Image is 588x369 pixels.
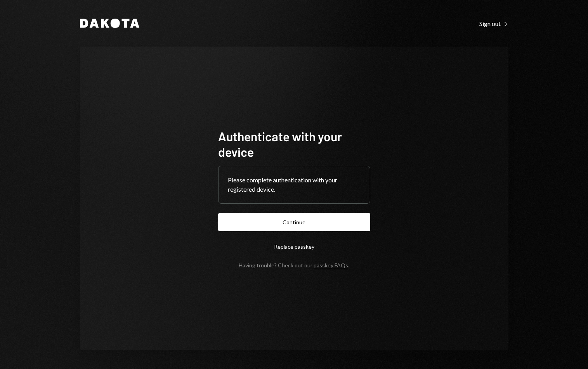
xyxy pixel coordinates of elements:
[228,175,361,194] div: Please complete authentication with your registered device.
[479,19,508,28] a: Sign out
[218,213,370,231] button: Continue
[314,262,348,269] a: passkey FAQs
[218,237,370,256] button: Replace passkey
[218,128,370,159] h1: Authenticate with your device
[479,20,508,28] div: Sign out
[239,262,349,269] div: Having trouble? Check out our .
